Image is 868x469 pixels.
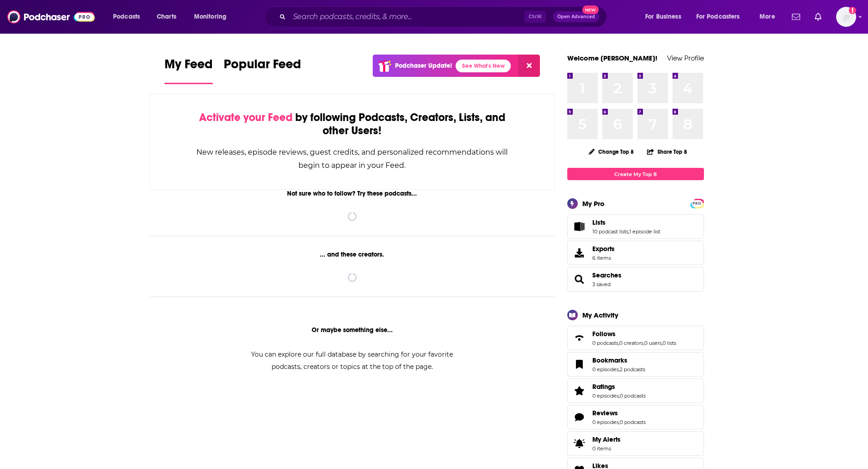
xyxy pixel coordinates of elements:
div: ... and these creators. [150,251,555,258]
span: Reviews [592,409,618,417]
a: Welcome [PERSON_NAME]! [567,54,657,62]
span: Monitoring [194,10,226,23]
div: You can explore our full database by searching for your favorite podcasts, creators or topics at ... [240,348,464,373]
a: My Alerts [567,431,704,456]
span: Podcasts [113,10,140,23]
span: , [643,340,644,346]
div: by following Podcasts, Creators, Lists, and other Users! [196,111,509,137]
button: open menu [753,10,786,24]
span: Follows [592,330,616,338]
a: Create My Top 8 [567,168,704,180]
button: Change Top 8 [583,146,640,157]
a: Searches [570,273,589,286]
a: Follows [570,332,589,344]
a: Lists [592,218,660,227]
span: 0 items [592,445,621,452]
span: Searches [567,267,704,292]
span: PRO [692,200,703,207]
a: My Feed [164,56,213,84]
span: Follows [567,326,704,350]
a: View Profile [667,54,704,62]
div: New releases, episode reviews, guest credits, and personalized recommendations will begin to appe... [196,146,509,172]
span: Activate your Feed [199,111,293,124]
span: Popular Feed [224,56,301,77]
span: , [662,340,663,346]
div: Not sure who to follow? Try these podcasts... [150,190,555,197]
span: New [582,5,599,14]
span: My Alerts [592,435,621,444]
svg: Add a profile image [849,7,856,14]
a: 0 podcasts [592,340,618,346]
a: Bookmarks [570,358,589,371]
span: Ratings [567,378,704,403]
span: Logged in as gabrielle.gantz [836,7,856,27]
span: , [618,340,619,346]
span: Bookmarks [567,352,704,377]
span: My Feed [164,56,213,77]
a: Reviews [570,411,589,424]
a: Show notifications dropdown [811,9,825,25]
button: open menu [690,10,753,24]
span: Charts [157,10,176,23]
a: 0 users [644,340,662,346]
button: Show profile menu [836,7,856,27]
a: Exports [567,241,704,265]
span: , [619,393,620,399]
span: My Alerts [570,437,589,450]
a: 0 episodes [592,366,619,373]
div: My Pro [582,199,605,208]
span: , [619,366,620,373]
span: For Podcasters [696,10,740,23]
a: Bookmarks [592,356,645,364]
a: 0 podcasts [620,393,646,399]
a: 0 episodes [592,393,619,399]
a: Lists [570,220,589,233]
div: Or maybe something else... [150,326,555,334]
span: Reviews [567,405,704,429]
a: 2 podcasts [620,366,645,373]
a: Show notifications dropdown [788,9,804,25]
a: Searches [592,271,621,279]
span: For Business [645,10,681,23]
a: 0 creators [619,340,643,346]
span: Exports [592,245,615,253]
span: 6 items [592,255,615,261]
img: User Profile [836,7,856,27]
a: 0 podcasts [620,419,646,425]
span: Lists [592,218,606,227]
a: PRO [692,200,703,207]
button: open menu [188,10,238,24]
a: 0 episodes [592,419,619,425]
button: Open AdvancedNew [553,11,599,22]
a: Charts [151,10,182,24]
a: 0 lists [663,340,676,346]
span: Open Advanced [557,15,595,19]
a: See What's New [456,60,511,72]
a: Popular Feed [224,56,301,84]
a: Ratings [570,384,589,397]
button: Share Top 8 [647,143,688,161]
span: More [760,10,775,23]
a: 3 saved [592,281,611,287]
img: Podchaser - Follow, Share and Rate Podcasts [7,8,95,25]
a: 1 episode list [629,228,660,235]
button: open menu [639,10,693,24]
div: My Activity [582,311,618,319]
a: Ratings [592,383,646,391]
a: 10 podcast lists [592,228,628,235]
span: Lists [567,214,704,239]
span: Ctrl K [524,11,546,23]
a: Follows [592,330,676,338]
input: Search podcasts, credits, & more... [289,10,524,24]
span: , [628,228,629,235]
div: Search podcasts, credits, & more... [273,6,616,27]
span: , [619,419,620,425]
span: Exports [570,247,589,259]
a: Reviews [592,409,646,417]
span: Bookmarks [592,356,627,364]
span: Ratings [592,383,615,391]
